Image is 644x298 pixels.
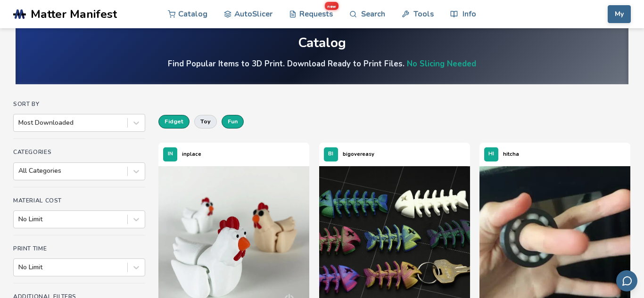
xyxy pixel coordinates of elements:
[31,8,117,21] span: Matter Manifest
[168,151,173,157] span: IN
[488,151,494,157] span: HI
[158,115,190,128] button: fidget
[608,5,631,23] button: My
[328,151,333,157] span: BI
[616,270,637,291] button: Send feedback via email
[194,115,217,128] button: toy
[18,167,20,175] input: All Categories
[343,149,374,159] p: bigovereasy
[18,119,20,127] input: Most Downloaded
[13,245,145,252] h4: Print Time
[407,58,476,69] a: No Slicing Needed
[13,149,145,155] h4: Categories
[18,264,20,271] input: No Limit
[13,101,145,107] h4: Sort By
[18,216,20,223] input: No Limit
[298,36,346,50] div: Catalog
[503,149,519,159] p: hitcha
[182,149,201,159] p: inplace
[168,58,476,69] h4: Find Popular Items to 3D Print. Download Ready to Print Files.
[325,2,339,10] span: new
[13,197,145,204] h4: Material Cost
[222,115,244,128] button: fun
